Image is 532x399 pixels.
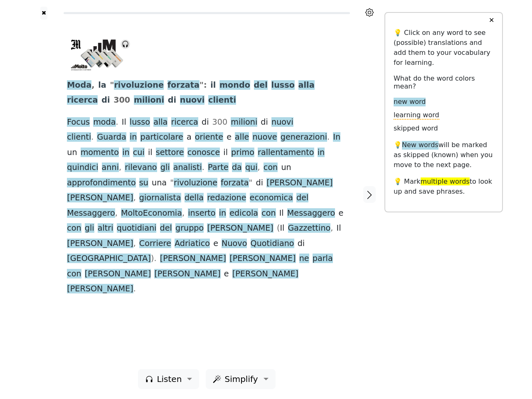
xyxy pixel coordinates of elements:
span: conosce [187,148,220,158]
span: nuovi [271,117,293,128]
span: a [187,132,192,143]
span: forzata [167,80,199,91]
span: nuovi [180,95,205,106]
button: ✕ [484,13,499,28]
span: quotidiani [117,223,157,234]
span: del [160,223,172,234]
span: analisti [173,163,202,173]
button: ✖ [40,7,47,20]
span: gli [160,163,170,173]
span: " [170,178,174,188]
span: del [296,193,308,203]
span: settore [156,148,184,158]
span: lusso [130,117,150,128]
span: , [133,239,136,249]
span: di [256,178,264,188]
span: di [202,117,209,128]
span: , [182,208,185,219]
span: della [185,193,204,203]
span: da [232,163,242,173]
span: e [213,239,218,249]
span: Adriatico [175,239,210,249]
p: 💡 Mark to look up and save phrases. [394,177,494,197]
span: , [133,193,136,203]
span: Corriere [139,239,171,249]
span: un [67,148,77,158]
span: [PERSON_NAME] [232,269,298,279]
span: il [210,80,216,91]
span: oriente [195,132,223,143]
span: cui [133,148,145,158]
span: moda [93,117,116,128]
span: di [298,239,305,249]
span: in [122,148,130,158]
span: ( [277,223,280,234]
span: [PERSON_NAME] [229,254,296,264]
span: inserto [188,208,215,219]
span: una [152,178,167,188]
span: forzata [221,178,249,188]
span: rivoluzione [174,178,217,188]
span: [PERSON_NAME] [67,239,133,249]
span: MoltoEconomia [121,208,182,219]
span: Il [122,117,126,128]
span: 300 [113,95,130,106]
span: milioni [134,95,164,106]
span: di [261,117,268,128]
span: rilevano [125,163,157,173]
span: , [91,80,94,91]
span: gli [85,223,94,234]
span: multiple words [421,177,470,185]
span: Nuovo [222,239,247,249]
span: giornalista [139,193,181,203]
span: la [98,80,106,91]
span: in [219,208,227,219]
span: , [330,223,333,234]
p: 💡 Click on any word to see (possible) translations and add them to your vocabulary for learning. [394,28,494,68]
span: qui [245,163,258,173]
span: alle [235,132,249,143]
span: su [139,178,148,188]
span: Il [280,223,284,234]
span: economica [250,193,293,203]
span: gruppo [175,223,204,234]
span: milioni [231,117,257,128]
span: ": [199,80,207,91]
span: [PERSON_NAME] [266,178,332,188]
span: [PERSON_NAME] [85,269,151,279]
span: Listen [157,373,182,385]
span: e [338,208,343,219]
span: . [327,132,330,143]
span: con [261,208,276,219]
h6: What do the word colors mean? [394,74,494,90]
span: [GEOGRAPHIC_DATA] [67,254,151,264]
span: . [91,132,94,143]
span: e [227,132,232,143]
span: Messaggero [287,208,335,219]
span: con [264,163,278,173]
span: . [202,163,204,173]
span: In [333,132,340,143]
span: ). [151,254,157,264]
span: con [67,223,81,234]
span: altri [98,223,113,234]
span: ne [299,254,309,264]
span: learning word [394,111,439,120]
span: New words [402,141,438,150]
span: [PERSON_NAME] [207,223,273,234]
span: generazioni [281,132,327,143]
span: Simplify [224,373,258,385]
span: Gazzettino [288,223,331,234]
span: [PERSON_NAME] [154,269,220,279]
span: Messaggero [67,208,115,219]
span: Focus [67,117,90,128]
span: nuove [252,132,277,143]
button: Simplify [206,369,275,389]
span: di [101,95,110,106]
span: con [67,269,81,279]
p: 💡 will be marked as skipped (known) when you move to the next page. [394,140,494,170]
button: Listen [138,369,199,389]
span: il [148,148,153,158]
span: . [133,284,136,294]
span: clienti [67,132,91,143]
